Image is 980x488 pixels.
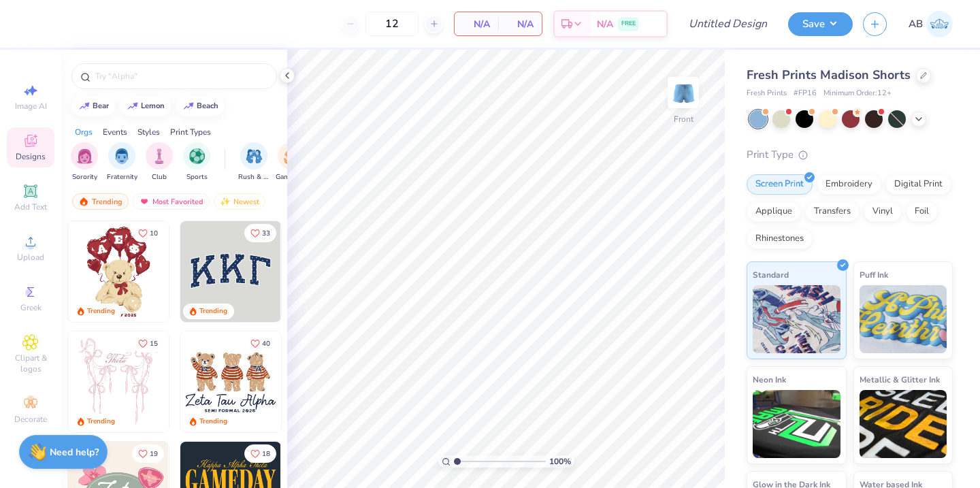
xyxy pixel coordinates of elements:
[93,102,109,110] div: bear
[107,142,137,182] div: filter for Fraternity
[860,390,947,458] img: Metallic & Glitter Ink
[150,230,158,237] span: 10
[14,201,47,212] span: Add Text
[246,148,262,164] img: Rush & Bid Image
[72,193,129,210] div: Trending
[788,12,853,36] button: Save
[909,11,953,37] a: AB
[183,142,210,182] button: filter button
[94,69,268,83] input: Try "Alpha"
[753,372,786,387] span: Neon Ink
[87,417,115,427] div: Trending
[276,142,307,182] button: filter button
[199,417,227,427] div: Trending
[280,331,381,432] img: d12c9beb-9502-45c7-ae94-40b97fdd6040
[132,334,164,353] button: Like
[747,229,813,249] div: Rhinestones
[794,88,817,99] span: # FP16
[127,102,138,110] img: trend_line.gif
[180,221,281,322] img: 3b9aba4f-e317-4aa7-a679-c95a879539bd
[132,224,164,242] button: Like
[597,17,613,31] span: N/A
[670,79,697,106] img: Front
[220,197,231,206] img: Newest.gif
[860,285,947,353] img: Puff Ink
[823,88,892,99] span: Minimum Order: 12 +
[20,302,42,313] span: Greek
[280,221,381,322] img: edfb13fc-0e43-44eb-bea2-bf7fc0dd67f9
[214,193,265,210] div: Newest
[77,148,93,164] img: Sorority Image
[79,102,90,110] img: trend_line.gif
[152,148,167,164] img: Club Image
[71,96,115,116] button: bear
[146,142,173,182] div: filter for Club
[107,172,137,182] span: Fraternity
[817,174,881,195] div: Embroidery
[16,151,46,162] span: Designs
[186,172,208,182] span: Sports
[50,446,99,459] strong: Need help?
[7,353,54,374] span: Clipart & logos
[906,201,938,222] div: Foil
[17,252,44,263] span: Upload
[114,148,129,164] img: Fraternity Image
[183,142,210,182] div: filter for Sports
[864,201,902,222] div: Vinyl
[463,17,490,31] span: N/A
[150,451,158,457] span: 19
[621,19,636,29] span: FREE
[238,142,269,182] button: filter button
[678,10,778,37] input: Untitled Design
[238,142,269,182] div: filter for Rush & Bid
[183,102,194,110] img: trend_line.gif
[262,451,270,457] span: 18
[14,414,47,425] span: Decorate
[103,126,127,138] div: Events
[747,174,813,195] div: Screen Print
[276,142,307,182] div: filter for Game Day
[152,172,167,182] span: Club
[909,16,923,32] span: AB
[15,101,47,112] span: Image AI
[365,12,419,36] input: – –
[120,96,171,116] button: lemon
[753,390,840,458] img: Neon Ink
[262,230,270,237] span: 33
[860,267,888,282] span: Puff Ink
[71,142,98,182] div: filter for Sorority
[139,197,150,206] img: most_fav.gif
[805,201,860,222] div: Transfers
[189,148,205,164] img: Sports Image
[170,126,211,138] div: Print Types
[885,174,951,195] div: Digital Print
[860,372,940,387] span: Metallic & Glitter Ink
[150,340,158,347] span: 15
[78,197,89,206] img: trending.gif
[132,444,164,463] button: Like
[244,444,276,463] button: Like
[238,172,269,182] span: Rush & Bid
[244,334,276,353] button: Like
[262,340,270,347] span: 40
[180,331,281,432] img: a3be6b59-b000-4a72-aad0-0c575b892a6b
[141,102,165,110] div: lemon
[75,126,93,138] div: Orgs
[168,331,269,432] img: d12a98c7-f0f7-4345-bf3a-b9f1b718b86e
[674,113,693,125] div: Front
[176,96,225,116] button: beach
[244,224,276,242] button: Like
[133,193,210,210] div: Most Favorited
[71,142,98,182] button: filter button
[107,142,137,182] button: filter button
[146,142,173,182] button: filter button
[87,306,115,316] div: Trending
[197,102,218,110] div: beach
[926,11,953,37] img: Abby Baker
[168,221,269,322] img: e74243e0-e378-47aa-a400-bc6bcb25063a
[549,455,571,468] span: 100 %
[747,201,801,222] div: Applique
[68,331,169,432] img: 83dda5b0-2158-48ca-832c-f6b4ef4c4536
[747,88,787,99] span: Fresh Prints
[72,172,97,182] span: Sorority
